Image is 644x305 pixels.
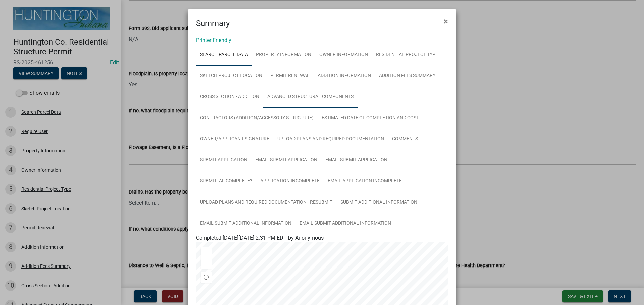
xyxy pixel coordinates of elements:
a: Residential Project Type [372,44,442,66]
a: Submittal Complete? [196,171,256,192]
a: Owner Information [315,44,372,66]
a: Addition Fees Summary [375,65,439,87]
div: Find my location [201,272,212,283]
a: Submit Application [196,150,251,171]
a: Cross Section - Addition [196,86,263,108]
div: Zoom in [201,247,212,258]
a: Owner/Applicant Signature [196,129,273,150]
a: Sketch Project Location [196,65,266,87]
a: Email Submit Additional Information [296,213,395,234]
a: Upload Plans and Required Documentation [273,129,388,150]
a: Addition Information [314,65,375,87]
a: Estimated Date of Completion and Cost [318,107,423,129]
a: Upload Plans and Required Documentation - Resubmit [196,192,336,213]
div: Zoom out [201,258,212,269]
a: Email Submit Application [321,150,391,171]
a: Email Application Incomplete [324,171,406,192]
a: Submit Additional Information [336,192,421,213]
a: Printer Friendly [196,37,231,43]
h4: Summary [196,17,230,29]
span: Completed [DATE][DATE] 2:31 PM EDT by Anonymous [196,235,324,241]
a: Advanced Structural Components [263,86,358,108]
a: Application Incomplete [256,171,324,192]
a: Permit Renewal [266,65,314,87]
a: Property Information [252,44,315,66]
a: Comments [388,129,422,150]
button: Close [438,12,453,31]
a: Contractors (Addition/Accessory Structure) [196,107,318,129]
a: Email Submit Additional Information [196,213,296,234]
a: Search Parcel Data [196,44,252,66]
span: × [444,17,448,26]
a: Email Submit Application [251,150,321,171]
